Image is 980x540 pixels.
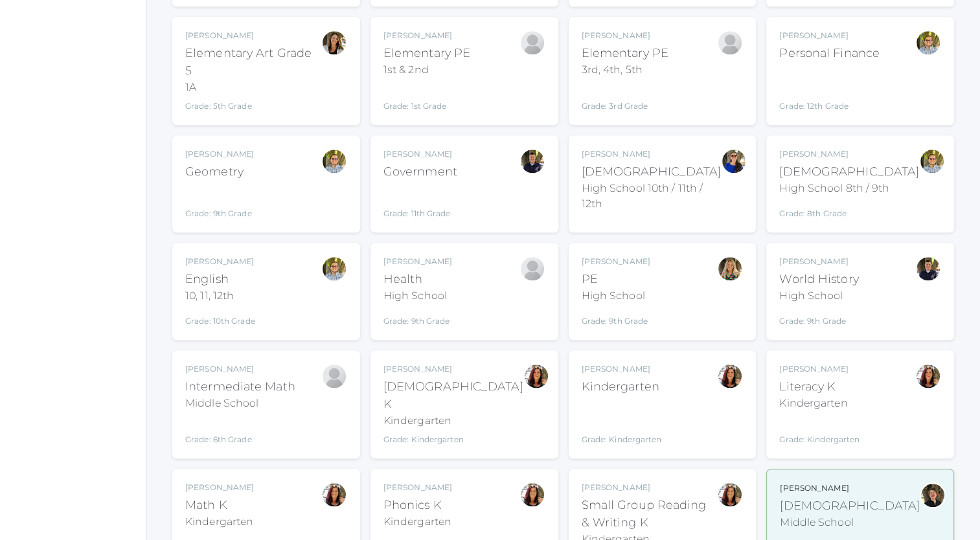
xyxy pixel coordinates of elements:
div: Grade: Kindergarten [779,416,860,445]
div: 10, 11, 12th [185,288,255,304]
div: Grade: 9th Grade [582,309,650,327]
div: Grade: Kindergarten [582,401,662,445]
div: High School [383,288,452,304]
div: Elementary Art Grade 5 [185,45,321,80]
div: [PERSON_NAME] [383,256,452,267]
div: Kylen Braileanu [919,148,945,174]
div: Grade: 12th Grade [779,67,880,112]
div: Phonics K [383,497,464,514]
div: Gina Pecor [321,482,347,508]
div: High School [582,288,650,304]
div: Grade: 10th Grade [185,309,255,327]
div: World History [779,271,858,288]
div: English [185,271,255,288]
div: [DEMOGRAPHIC_DATA] [582,163,722,181]
div: 3rd, 4th, 5th [582,62,668,78]
div: Math K [185,497,266,514]
div: Small Group Reading & Writing K [582,497,718,532]
div: [PERSON_NAME] [185,482,266,493]
div: Kindergarten [185,514,266,530]
div: [DEMOGRAPHIC_DATA] [780,497,920,515]
div: Health [383,271,452,288]
div: [PERSON_NAME] [185,363,295,375]
div: Kindergarten [779,396,860,411]
div: Intermediate Math [185,378,295,396]
div: Elementary PE [582,45,668,62]
div: Richard Lepage [915,256,941,282]
div: Kylen Braileanu [321,256,347,282]
div: Literacy K [779,378,860,396]
div: Middle School [185,396,295,411]
div: Grade: Kindergarten [383,434,523,445]
div: [PERSON_NAME] [582,148,722,160]
div: Gina Pecor [915,363,941,389]
div: Stephanie Todhunter [721,148,747,174]
div: [DEMOGRAPHIC_DATA] K [383,378,523,413]
div: Grade: 9th Grade [185,186,254,219]
div: High School [779,288,858,304]
div: [PERSON_NAME] [185,256,255,267]
div: 1st & 2nd [383,62,470,78]
div: Gina Pecor [519,482,545,508]
div: Personal Finance [779,45,880,62]
div: [PERSON_NAME] [383,363,523,375]
div: Grade: 9th Grade [779,309,858,327]
div: [PERSON_NAME] [582,256,650,267]
div: Kylen Braileanu [321,148,347,174]
div: Grade: 11th Grade [383,186,457,219]
div: Amber Farnes [321,30,347,56]
div: [PERSON_NAME] [383,148,457,160]
div: Claudia Marosz [717,256,743,282]
div: High School 10th / 11th / 12th [582,181,722,212]
div: Grade: 6th Grade [185,416,295,445]
div: [PERSON_NAME] [780,482,920,494]
div: Dianna Renz [920,482,946,508]
div: [PERSON_NAME] [185,148,254,160]
div: Kylen Braileanu [915,30,941,56]
div: Kindergarten [383,514,464,530]
div: Bonnie Posey [321,363,347,389]
div: [PERSON_NAME] [779,30,880,41]
div: [PERSON_NAME] [185,30,321,41]
div: Josh Bennett [717,30,743,56]
div: High School 8th / 9th [779,181,919,196]
div: Grade: 3rd Grade [582,83,668,112]
div: PE [582,271,650,288]
div: [DEMOGRAPHIC_DATA] [779,163,919,181]
div: Manuela Orban [519,256,545,282]
div: [PERSON_NAME] [582,30,668,41]
div: Gina Pecor [717,363,743,389]
div: Grade: 5th Grade [185,100,321,112]
div: [PERSON_NAME] [779,256,858,267]
div: Richard Lepage [519,148,545,174]
div: Grade: 1st Grade [383,83,470,112]
div: Gina Pecor [717,482,743,508]
div: [PERSON_NAME] [383,30,470,41]
div: Kindergarten [383,413,523,429]
div: Gina Pecor [523,363,549,389]
div: Elementary PE [383,45,470,62]
div: Kindergarten [582,378,662,396]
div: Josh Bennett [519,30,545,56]
div: Government [383,163,457,181]
div: Grade: 8th Grade [779,201,919,219]
div: [PERSON_NAME] [582,363,662,375]
div: [PERSON_NAME] [383,482,464,493]
div: Geometry [185,163,254,181]
div: [PERSON_NAME] [779,148,919,160]
div: 1A [185,80,321,95]
div: [PERSON_NAME] [582,482,718,493]
div: [PERSON_NAME] [779,363,860,375]
div: Grade: 9th Grade [383,309,452,327]
div: Middle School [780,515,920,530]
